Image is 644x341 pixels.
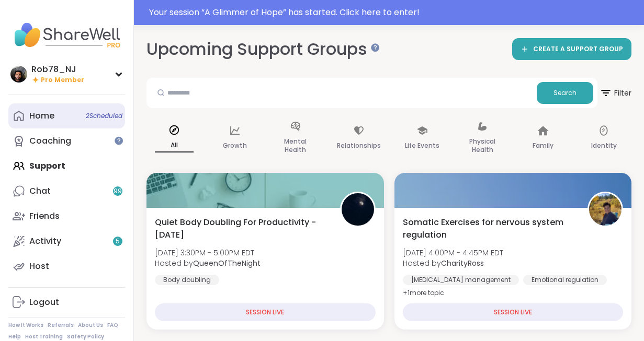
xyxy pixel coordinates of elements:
a: Activity5 [8,229,125,254]
p: All [155,139,194,152]
a: CREATE A SUPPORT GROUP [512,38,631,60]
a: Coaching [8,128,125,154]
p: Growth [223,139,247,152]
div: Host [29,261,49,272]
a: Home2Scheduled [8,103,125,128]
span: Pro Member [41,76,84,85]
div: Your session “ A Glimmer of Hope ” has started. Click here to enter! [149,6,638,19]
a: Logout [8,290,125,315]
a: About Us [78,322,103,329]
h2: Upcoming Support Groups [146,38,376,61]
span: Somatic Exercises for nervous system regulation [403,216,577,241]
button: Search [537,82,593,104]
a: FAQ [107,322,118,329]
span: Quiet Body Doubling For Productivity - [DATE] [155,216,329,241]
img: Rob78_NJ [10,66,27,83]
span: Search [553,88,577,98]
b: CharityRoss [441,258,484,268]
p: Relationships [337,139,381,152]
p: Family [533,139,553,152]
span: Hosted by [403,258,503,268]
div: Rob78_NJ [31,64,84,75]
span: 2 Scheduled [86,112,122,120]
span: Filter [600,80,631,105]
span: [DATE] 3:30PM - 5:00PM EDT [155,248,261,258]
div: Emotional regulation [523,275,607,285]
div: Activity [29,236,61,247]
div: SESSION LIVE [403,303,624,321]
span: CREATE A SUPPORT GROUP [533,45,623,54]
img: QueenOfTheNight [342,193,374,226]
div: SESSION LIVE [155,303,376,321]
b: QueenOfTheNight [193,258,261,268]
iframe: Spotlight [115,136,123,145]
div: [MEDICAL_DATA] management [403,275,519,285]
span: [DATE] 4:00PM - 4:45PM EDT [403,248,503,258]
a: Help [8,333,21,340]
span: Hosted by [155,258,261,268]
div: Home [29,110,54,122]
a: Host [8,254,125,279]
p: Life Events [405,139,439,152]
img: CharityRoss [589,193,622,226]
img: ShareWell Nav Logo [8,17,125,53]
button: Filter [600,78,631,108]
div: Logout [29,297,59,308]
a: Friends [8,204,125,229]
a: Referrals [48,322,74,329]
div: Coaching [29,135,71,147]
div: Chat [29,185,51,197]
p: Identity [591,139,617,152]
a: How It Works [8,322,43,329]
span: 99 [114,187,122,196]
div: Body doubling [155,275,219,285]
p: Physical Health [463,135,502,156]
p: Mental Health [276,135,315,156]
div: Friends [29,210,60,222]
span: 5 [116,237,120,246]
iframe: Spotlight [371,43,379,52]
a: Chat99 [8,179,125,204]
a: Safety Policy [67,333,104,340]
a: Host Training [25,333,63,340]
